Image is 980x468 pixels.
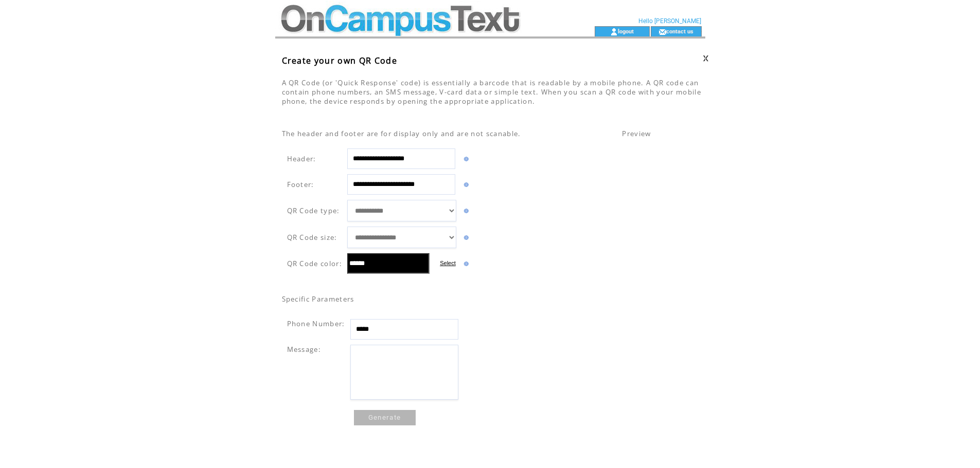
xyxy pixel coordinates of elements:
img: contact_us_icon.gif [658,28,666,36]
img: help.gif [461,235,469,240]
span: The header and footer are for display only and are not scanable. [282,129,521,138]
a: contact us [666,28,693,34]
span: QR Code size: [287,233,337,242]
img: help.gif [461,157,469,161]
span: QR Code type: [287,206,340,215]
img: account_icon.gif [610,28,618,36]
span: QR Code color: [287,259,343,268]
span: Hello [PERSON_NAME] [638,17,701,25]
span: Phone Number: [287,319,345,328]
img: help.gif [461,209,469,213]
span: A QR Code (or 'Quick Response' code) is essentially a barcode that is readable by a mobile phone.... [282,78,702,106]
a: Generate [354,410,416,425]
span: Create your own QR Code [282,55,398,66]
img: help.gif [461,261,469,266]
span: Specific Parameters [282,294,354,304]
span: Preview [622,129,651,138]
img: help.gif [461,182,469,187]
span: Header: [287,154,316,163]
a: logout [618,28,634,34]
span: Footer: [287,180,314,189]
span: Message: [287,345,322,354]
label: Select [440,260,456,266]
